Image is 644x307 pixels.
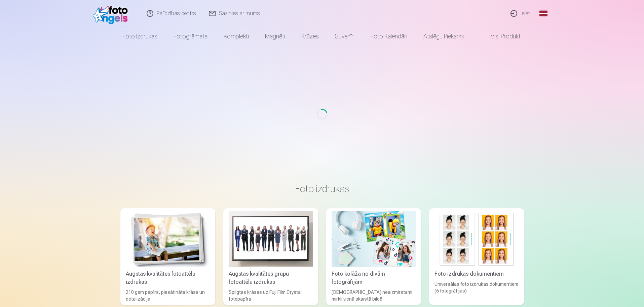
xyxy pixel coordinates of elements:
[123,289,213,302] div: 210 gsm papīrs, piesātināta krāsa un detalizācija
[329,289,418,302] div: [DEMOGRAPHIC_DATA] neaizmirstami mirkļi vienā skaistā bildē
[332,211,416,267] img: Foto kolāža no divām fotogrāfijām
[123,270,213,286] div: Augstas kvalitātes fotoattēlu izdrukas
[120,208,215,305] a: Augstas kvalitātes fotoattēlu izdrukasAugstas kvalitātes fotoattēlu izdrukas210 gsm papīrs, piesā...
[126,211,210,267] img: Augstas kvalitātes fotoattēlu izdrukas
[363,27,415,46] a: Foto kalendāri
[226,270,315,286] div: Augstas kvalitātes grupu fotoattēlu izdrukas
[226,289,315,302] div: Spilgtas krāsas uz Fuji Film Crystal fotopapīra
[327,27,363,46] a: Suvenīri
[126,183,519,195] h3: Foto izdrukas
[165,27,216,46] a: Fotogrāmata
[326,208,421,305] a: Foto kolāža no divām fotogrāfijāmFoto kolāža no divām fotogrāfijām[DEMOGRAPHIC_DATA] neaizmirstam...
[415,27,472,46] a: Atslēgu piekariņi
[472,27,530,46] a: Visi produkti
[429,208,524,305] a: Foto izdrukas dokumentiemFoto izdrukas dokumentiemUniversālas foto izdrukas dokumentiem (6 fotogr...
[434,211,519,267] img: Foto izdrukas dokumentiem
[223,208,318,305] a: Augstas kvalitātes grupu fotoattēlu izdrukasAugstas kvalitātes grupu fotoattēlu izdrukasSpilgtas ...
[293,27,327,46] a: Krūzes
[432,270,521,278] div: Foto izdrukas dokumentiem
[114,27,165,46] a: Foto izdrukas
[93,3,131,24] img: /fa1
[329,270,418,286] div: Foto kolāža no divām fotogrāfijām
[257,27,293,46] a: Magnēti
[229,211,313,267] img: Augstas kvalitātes grupu fotoattēlu izdrukas
[216,27,257,46] a: Komplekti
[432,281,521,302] div: Universālas foto izdrukas dokumentiem (6 fotogrāfijas)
